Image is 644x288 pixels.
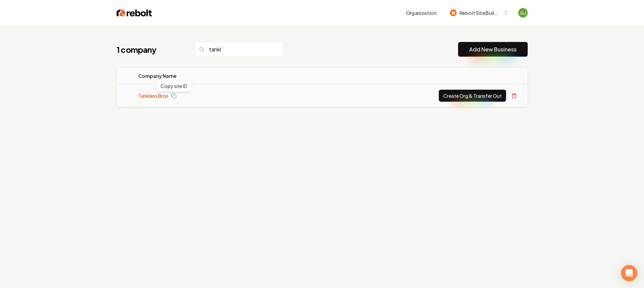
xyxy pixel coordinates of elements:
[195,42,283,57] input: Search...
[458,42,528,57] button: Add New Business
[138,92,168,99] a: Tankless Bros
[518,8,528,18] button: Open user button
[133,68,267,84] th: Company Name
[518,8,528,18] img: AJ Nimeh
[402,7,440,19] button: Organization
[459,9,501,17] span: Rebolt Site Builder
[439,90,506,102] button: Create Org & Transfer Out
[469,45,517,53] a: Add New Business
[117,8,152,18] img: Rebolt Logo
[450,9,457,16] img: Rebolt Site Builder
[621,265,637,281] div: Open Intercom Messenger
[161,83,187,89] p: Copy site ID
[117,44,182,55] h1: 1 company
